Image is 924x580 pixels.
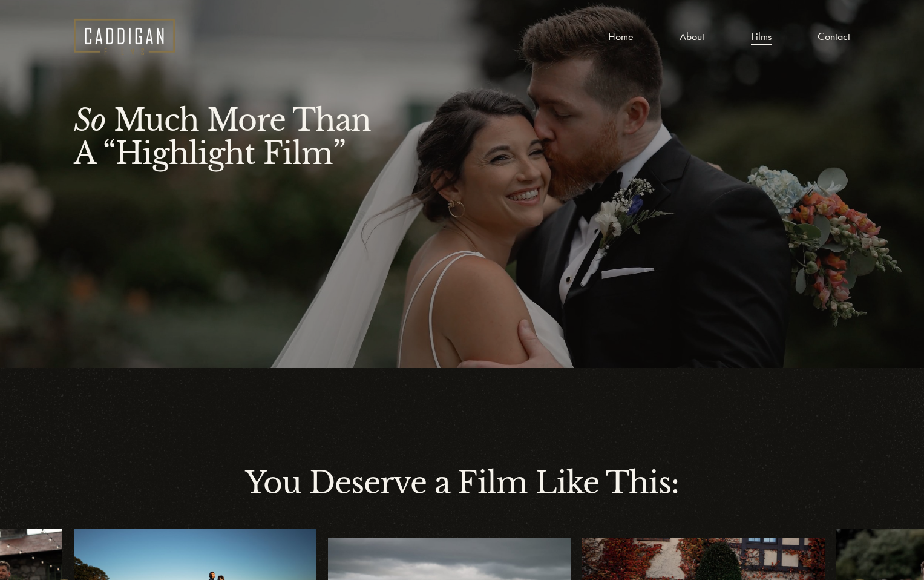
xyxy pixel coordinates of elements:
[751,27,772,45] a: Films
[74,19,175,55] img: Caddigan Films
[680,27,704,45] a: About
[608,27,634,45] a: Home
[818,27,850,45] a: Contact
[74,461,850,505] p: You Deserve a Film Like This:
[74,104,397,170] h2: Much More Than A “Highlight Film”
[74,102,106,139] em: So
